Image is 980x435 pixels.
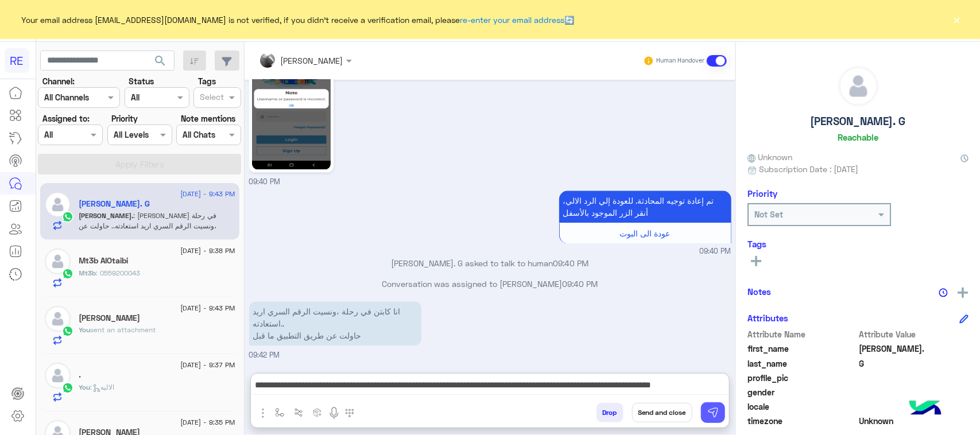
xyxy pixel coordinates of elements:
img: send message [707,407,719,418]
span: Your email address [EMAIL_ADDRESS][DOMAIN_NAME] is not verified, if you didn't receive a verifica... [22,14,575,26]
img: select flow [275,408,284,417]
img: WhatsApp [62,325,73,337]
p: Conversation was assigned to [PERSON_NAME] [249,278,731,290]
img: create order [313,408,322,417]
img: defaultAdmin.png [45,363,71,389]
div: Select [198,91,224,106]
span: You [79,383,91,391]
p: 14/9/2025, 9:42 PM [249,301,421,345]
h5: Mt3b AlOtaibi [79,256,129,266]
span: G [859,358,969,370]
h6: Reachable [838,132,878,142]
span: [DATE] - 9:38 PM [180,246,235,256]
label: Note mentions [181,112,235,125]
span: [DATE] - 9:43 PM [180,189,235,199]
label: Status [129,75,154,87]
button: Trigger scenario [289,403,308,422]
img: notes [939,288,948,297]
img: Trigger scenario [294,408,303,417]
img: hulul-logo.png [905,389,946,429]
h6: Tags [747,239,969,249]
span: null [859,386,969,398]
img: make a call [345,409,354,418]
h5: علي الغامدي [79,313,141,323]
h5: Abdulrahman. G [79,199,150,209]
img: WhatsApp [62,268,73,279]
label: Channel: [42,75,75,87]
p: 14/9/2025, 9:40 PM [559,191,731,223]
span: locale [747,401,857,413]
img: defaultAdmin.png [45,248,71,274]
button: Apply Filters [38,154,241,174]
span: 09:42 PM [249,351,280,359]
span: Attribute Value [859,328,969,340]
img: defaultAdmin.png [45,192,71,218]
span: [DATE] - 9:35 PM [180,417,235,428]
span: sent an attachment [91,325,156,334]
span: last_name [747,358,857,370]
span: Unknown [747,151,792,163]
div: RE [5,48,29,73]
button: Send and close [632,403,692,422]
label: Assigned to: [42,112,90,125]
button: create order [308,403,327,422]
span: gender [747,386,857,398]
span: انا كابتن في رحلة ،ونسيت الرقم السري اريد استعادته.. حاولت عن طريق التطبيق ما قبل [79,211,217,240]
h6: Notes [747,286,771,297]
span: 09:40 PM [553,258,589,268]
span: 0559200043 [96,269,141,277]
label: Priority [111,112,138,125]
h5: [PERSON_NAME]. G [811,115,906,128]
img: add [958,288,968,298]
img: 3996939487283610.jpg [252,30,331,169]
h5: . [79,370,82,380]
img: WhatsApp [62,211,73,223]
h6: Attributes [747,313,788,323]
button: search [146,51,175,75]
span: [PERSON_NAME]. [79,211,134,220]
span: [DATE] - 9:43 PM [180,303,235,313]
img: send voice note [327,406,341,420]
button: Drop [596,403,623,422]
span: Mt3b [79,269,96,277]
span: 09:40 PM [700,246,731,257]
img: defaultAdmin.png [45,306,71,332]
label: Tags [198,75,216,87]
button: × [951,14,963,25]
img: send attachment [256,406,270,420]
span: Attribute Name [747,328,857,340]
img: WhatsApp [62,382,73,394]
span: null [859,401,969,413]
img: defaultAdmin.png [839,67,878,106]
h6: Priority [747,188,777,199]
small: Human Handover [656,56,704,65]
span: 09:40 PM [249,177,281,186]
span: search [153,54,167,68]
span: first_name [747,343,857,355]
button: select flow [270,403,289,422]
span: timezone [747,415,857,427]
span: : الاليه [91,383,115,391]
span: 09:40 PM [563,279,598,289]
span: Unknown [859,415,969,427]
span: [DATE] - 9:37 PM [180,360,235,370]
span: You [79,325,91,334]
span: profile_pic [747,372,857,384]
span: Abdulrahman. [859,343,969,355]
span: عودة الى البوت [620,228,671,238]
p: [PERSON_NAME]. G asked to talk to human [249,257,731,269]
span: Subscription Date : [DATE] [759,163,858,175]
a: re-enter your email address [460,15,565,25]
